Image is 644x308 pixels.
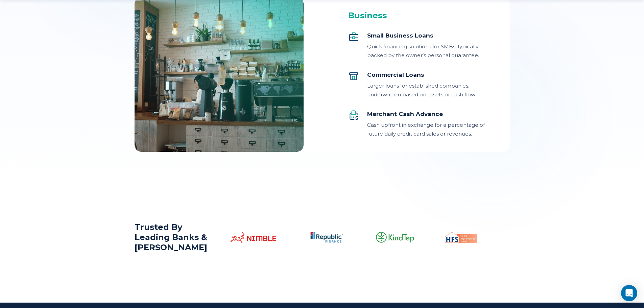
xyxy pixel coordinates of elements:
div: Larger loans for established companies, underwritten based on assets or cash flow. [367,81,487,99]
div: Small Business Loans [367,31,487,40]
div: Business [348,10,487,21]
img: Client Logo 2 [273,232,314,243]
img: Client Logo 1 [197,232,243,243]
div: Cash upfront in exchange for a percentage of future daily credit card sales or revenues. [367,121,487,138]
p: Trusted By Leading Banks & [PERSON_NAME] [135,222,219,253]
div: Open Intercom Messenger [621,285,637,301]
img: Client Logo 4 [411,232,445,243]
img: Client Logo 3 [343,232,382,243]
div: Commercial Loans [367,71,487,79]
img: Client Logo 5 [475,232,504,243]
div: Quick financing solutions for SMBs, typically backed by the owner’s personal guarantee. [367,42,487,60]
div: Merchant Cash Advance [367,110,487,118]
